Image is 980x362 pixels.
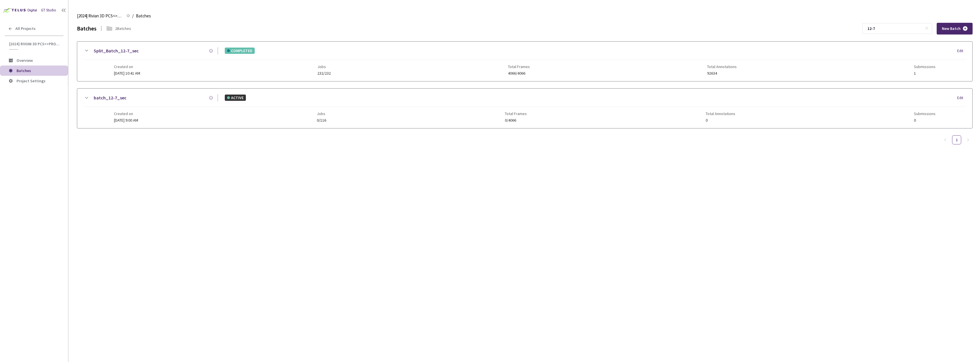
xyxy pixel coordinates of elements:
[914,118,936,122] span: 0
[115,25,131,32] div: 2 Batches
[225,48,255,54] div: COMPLETED
[508,71,530,75] span: 4066/4066
[706,118,735,122] span: 0
[941,135,950,144] button: left
[77,89,972,128] div: batch_12-7_secACTIVEEditCreated on[DATE] 9:00 AMJobs0/116Total Frames0/4066Total Annotations0Subm...
[114,111,138,116] span: Created on
[505,111,527,116] span: Total Frames
[17,78,46,83] span: Project Settings
[225,95,246,101] div: ACTIVE
[132,13,134,19] li: /
[963,135,973,144] button: right
[914,64,936,69] span: Submissions
[864,23,925,34] input: Search
[114,118,138,123] span: [DATE] 9:00 AM
[317,111,326,116] span: Jobs
[15,26,36,31] span: All Projects
[41,7,56,13] div: GT Studio
[957,48,967,54] div: Edit
[963,135,973,144] li: Next Page
[944,138,947,142] span: left
[114,71,140,76] span: [DATE] 10:41 AM
[136,13,151,19] span: Batches
[317,64,331,69] span: Jobs
[77,42,972,81] div: Split_Batch_12-7_secCOMPLETEDEditCreated on[DATE] 10:41 AMJobs232/232Total Frames4066/4066Total A...
[942,26,961,31] span: New Batch
[952,136,961,144] a: 1
[508,64,530,69] span: Total Frames
[952,135,961,144] li: 1
[505,118,527,122] span: 0/4066
[957,95,967,101] div: Edit
[17,58,33,63] span: Overview
[941,135,950,144] li: Previous Page
[914,71,936,75] span: 1
[77,24,97,33] div: Batches
[317,118,326,122] span: 0/116
[707,64,737,69] span: Total Annotations
[966,138,970,142] span: right
[317,71,331,75] span: 232/232
[914,111,936,116] span: Submissions
[706,111,735,116] span: Total Annotations
[114,64,140,69] span: Created on
[94,94,126,101] a: batch_12-7_sec
[17,68,31,73] span: Batches
[707,71,737,75] span: 92634
[9,42,60,46] span: [2024] Rivian 3D PCS<>Production
[77,13,123,19] span: [2024] Rivian 3D PCS<>Production
[94,47,139,54] a: Split_Batch_12-7_sec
